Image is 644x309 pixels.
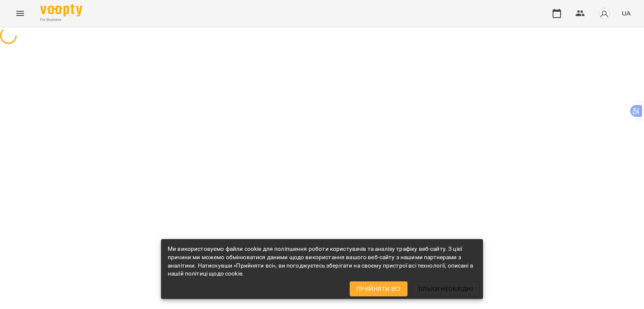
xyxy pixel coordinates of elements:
[598,8,610,19] img: avatar_s.png
[618,5,634,21] button: UA
[10,3,30,23] button: Menu
[40,17,82,23] span: For Business
[40,4,82,16] img: Voopty Logo
[622,9,631,18] span: UA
